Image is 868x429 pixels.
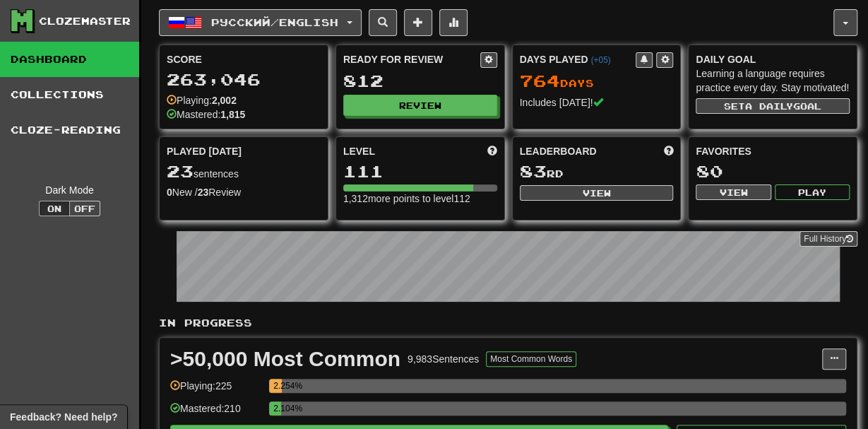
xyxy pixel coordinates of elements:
button: View [520,185,674,201]
span: 23 [167,161,194,181]
button: On [39,201,70,216]
div: 80 [696,163,850,180]
div: Daily Goal [696,52,850,66]
span: Played [DATE] [167,144,242,158]
span: Score more points to level up [487,144,497,158]
span: Leaderboard [520,144,597,158]
button: Add sentence to collection [404,9,432,36]
strong: 23 [198,187,209,198]
div: 2.104% [273,401,281,416]
div: New / Review [167,185,321,199]
strong: 1,815 [220,109,245,120]
button: Review [343,95,497,116]
div: Mastered: [167,107,245,122]
div: Learning a language requires practice every day. Stay motivated! [696,66,850,95]
span: a daily [745,101,793,111]
div: 2.254% [273,379,282,393]
span: Level [343,144,375,158]
div: Playing: [167,93,237,107]
button: View [696,184,771,200]
span: This week in points, UTC [663,144,673,158]
div: >50,000 Most Common [170,348,400,370]
span: Open feedback widget [10,410,117,424]
div: Mastered: 210 [170,401,262,425]
div: Ready for Review [343,52,480,66]
div: Favorites [696,144,850,158]
div: Day s [520,72,674,90]
div: 263,046 [167,71,321,88]
div: Includes [DATE]! [520,95,674,110]
div: 1,312 more points to level 112 [343,192,497,206]
p: In Progress [159,316,857,330]
a: (+05) [590,55,610,65]
a: Full History [799,231,857,247]
div: Playing: 225 [170,379,262,402]
div: 111 [343,163,497,180]
strong: 2,002 [212,95,237,106]
button: Seta dailygoal [696,98,850,114]
span: 764 [520,71,560,90]
div: Score [167,52,321,66]
span: Русский / English [211,16,338,28]
div: Clozemaster [39,14,131,28]
strong: 0 [167,187,172,198]
button: Most Common Words [486,351,576,367]
button: More stats [439,9,468,36]
div: sentences [167,163,321,181]
div: Dark Mode [11,183,129,197]
div: 9,983 Sentences [408,352,479,366]
button: Русский/English [159,9,362,36]
span: 83 [520,161,547,181]
div: Days Played [520,52,636,66]
button: Play [775,184,850,200]
button: Off [69,201,100,216]
button: Search sentences [369,9,397,36]
div: rd [520,163,674,181]
div: 812 [343,72,497,90]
